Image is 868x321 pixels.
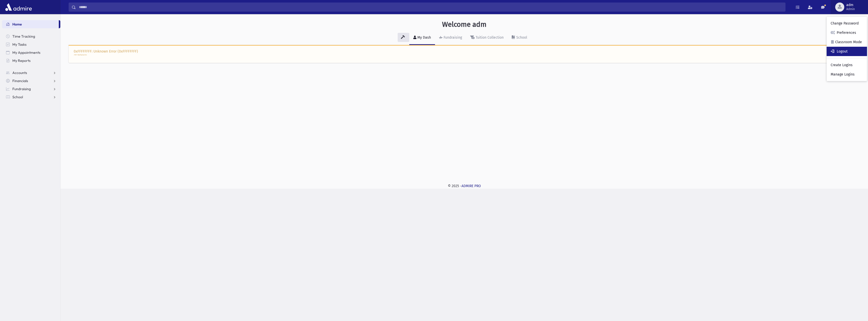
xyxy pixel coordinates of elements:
[2,93,60,101] a: School
[12,42,26,47] span: My Tasks
[12,22,22,27] span: Home
[827,19,867,28] a: Change Password
[462,184,481,188] a: ADMIRE PRO
[2,40,60,48] a: My Tasks
[2,85,60,93] a: Fundraising
[846,3,855,7] span: adm
[2,48,60,57] a: My Appointments
[475,35,504,40] div: Tuition Collection
[827,47,867,56] a: Logout
[4,2,33,12] img: AdmirePro
[12,95,23,99] span: School
[416,35,431,40] div: My Dash
[69,183,860,189] div: © 2025 -
[12,79,28,83] span: Financials
[12,34,35,39] span: Time Tracking
[2,32,60,40] a: Time Tracking
[466,31,508,45] a: Tuition Collection
[12,87,31,91] span: Fundraising
[69,45,860,63] div: 0xFFFFFFFF: Unknown Error (0xFFFFFFFF)
[12,50,40,55] span: My Appointments
[409,31,435,45] a: My Dash
[827,37,867,47] a: Classroom Mode
[76,3,785,12] input: Search
[2,20,59,28] a: Home
[2,57,60,65] a: My Reports
[827,70,867,79] a: Manage Logins
[508,31,531,45] a: School
[846,7,855,11] span: Admin
[515,35,527,40] div: School
[443,35,462,40] div: Fundraising
[827,60,867,70] a: Create Logins
[2,69,60,77] a: Accounts
[827,28,867,37] a: Preferences
[2,77,60,85] a: Financials
[442,20,486,29] h3: Welcome adm
[74,54,855,56] p: /WGT/WgtDisplayIndex
[12,70,27,75] span: Accounts
[12,58,31,63] span: My Reports
[435,31,466,45] a: Fundraising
